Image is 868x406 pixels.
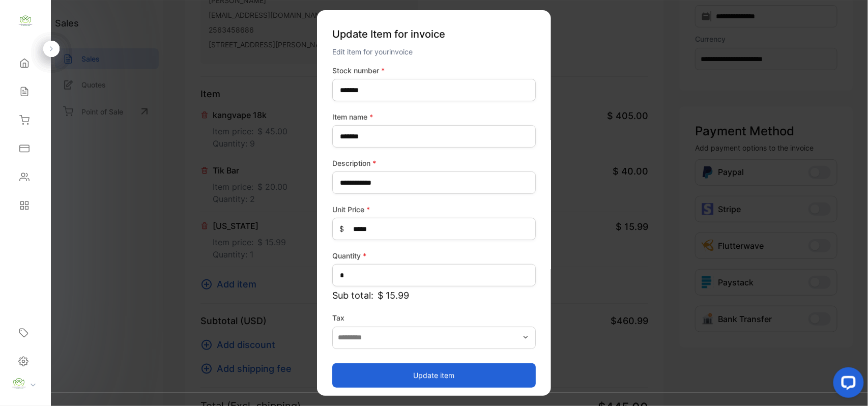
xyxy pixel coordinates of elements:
label: Item name [332,111,536,122]
label: Stock number [332,65,536,76]
label: Description [332,158,536,168]
label: Tax [332,312,536,323]
span: $ 15.99 [378,288,409,302]
img: logo [18,13,33,28]
span: Edit item for your invoice [332,47,413,56]
label: Quantity [332,250,536,261]
p: Update Item for invoice [332,22,536,46]
iframe: LiveChat chat widget [825,363,868,406]
label: Unit Price [332,204,536,215]
img: profile [11,376,26,391]
span: $ [339,223,344,234]
button: Update item [332,363,536,387]
p: Sub total: [332,288,536,302]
